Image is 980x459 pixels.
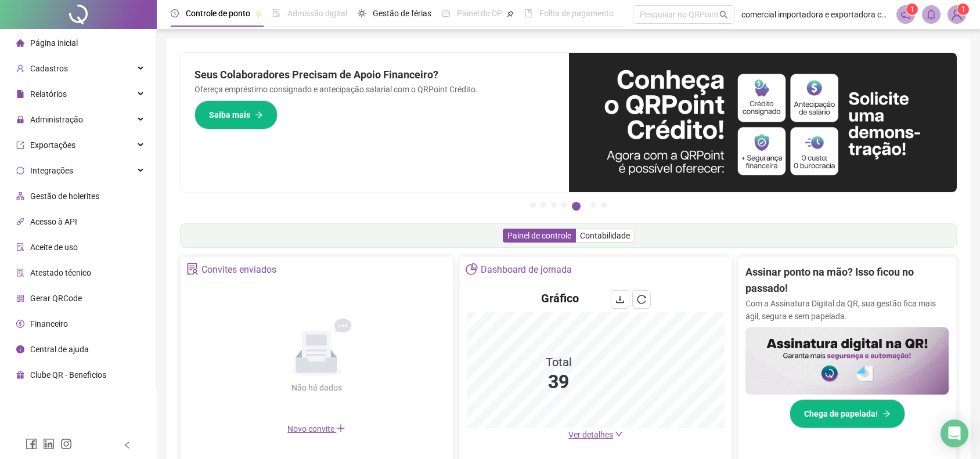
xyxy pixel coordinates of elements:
span: sun [358,9,366,17]
span: facebook [26,438,37,450]
span: Cadastros [30,64,68,73]
span: reload [637,295,646,304]
span: lock [16,115,24,124]
span: Painel do DP [457,9,502,18]
span: Gerar QRCode [30,294,82,303]
span: book [524,9,532,17]
span: info-circle [16,345,24,353]
span: download [615,295,625,304]
a: Ver detalhes down [568,430,623,439]
span: Saiba mais [209,109,250,121]
button: 3 [551,202,557,208]
span: dollar [16,320,24,328]
button: 6 [590,202,596,208]
span: linkedin [43,438,55,450]
span: comercial importadora e exportadora cone LTDA [741,8,889,21]
div: Open Intercom Messenger [941,420,968,447]
span: Central de ajuda [30,345,89,354]
button: Chega de papelada! [790,399,905,428]
img: banner%2F11e687cd-1386-4cbd-b13b-7bd81425532d.png [569,53,957,192]
span: pushpin [255,10,262,17]
h2: Seus Colaboradores Precisam de Apoio Financeiro? [194,67,555,83]
span: Financeiro [30,319,68,328]
p: Ofereça empréstimo consignado e antecipação salarial com o QRPoint Crédito. [194,83,555,96]
img: 91461 [948,6,965,23]
sup: 1 [906,3,918,15]
span: Página inicial [30,38,78,48]
sup: Atualize o seu contato no menu Meus Dados [957,3,969,15]
h2: Assinar ponto na mão? Isso ficou no passado! [745,264,949,297]
span: Aceite de uso [30,243,78,252]
span: Acesso à API [30,217,77,226]
span: Folha de pagamento [539,9,614,18]
span: Gestão de holerites [30,191,99,201]
span: Gestão de férias [373,9,431,18]
span: 1 [961,5,965,13]
span: arrow-right [882,410,891,418]
span: Relatórios [30,89,67,99]
button: 2 [541,202,546,208]
span: Admissão digital [287,9,347,18]
span: solution [186,263,199,275]
span: Ver detalhes [568,430,613,439]
span: arrow-right [255,111,263,119]
span: Painel de controle [507,231,571,240]
span: Clube QR - Beneficios [30,370,106,380]
span: sync [16,167,24,175]
span: pie-chart [466,263,478,275]
div: Convites enviados [201,260,276,280]
button: 7 [601,202,607,208]
button: 4 [561,202,567,208]
span: audit [16,243,24,251]
span: solution [16,269,24,277]
span: Administração [30,115,83,124]
span: Controle de ponto [186,9,250,18]
span: plus [336,424,345,433]
img: banner%2F02c71560-61a6-44d4-94b9-c8ab97240462.png [745,327,949,395]
span: export [16,141,24,149]
span: user-add [16,64,24,73]
span: home [16,39,24,47]
span: gift [16,371,24,379]
div: Dashboard de jornada [481,260,572,280]
span: Integrações [30,166,73,175]
span: search [719,10,728,19]
span: Exportações [30,140,75,150]
div: Não há dados [263,381,370,394]
button: Saiba mais [194,100,278,129]
span: Novo convite [287,424,345,433]
span: api [16,218,24,226]
span: 1 [910,5,914,13]
span: bell [926,9,936,20]
span: qrcode [16,294,24,302]
h4: Gráfico [541,290,579,306]
button: 1 [530,202,536,208]
button: 5 [572,202,581,211]
span: instagram [60,438,72,450]
span: down [615,430,623,438]
span: left [123,441,131,449]
span: file-done [272,9,280,17]
p: Com a Assinatura Digital da QR, sua gestão fica mais ágil, segura e sem papelada. [745,297,949,323]
span: pushpin [507,10,514,17]
span: Contabilidade [580,231,630,240]
span: clock-circle [171,9,179,17]
span: Atestado técnico [30,268,91,277]
span: file [16,90,24,98]
span: Chega de papelada! [804,407,878,420]
span: dashboard [442,9,450,17]
span: notification [900,9,911,20]
span: apartment [16,192,24,200]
